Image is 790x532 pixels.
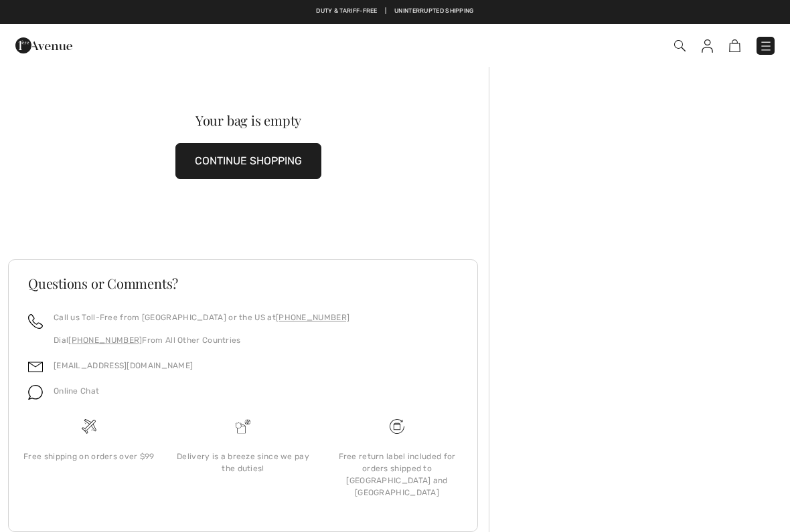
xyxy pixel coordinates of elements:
img: Free shipping on orders over $99 [82,419,96,434]
img: My Info [702,39,713,53]
span: Online Chat [54,386,99,396]
p: Call us Toll-Free from [GEOGRAPHIC_DATA] or the US at [54,311,349,323]
div: Free shipping on orders over $99 [23,450,155,462]
h3: Questions or Comments? [28,277,458,290]
img: chat [28,385,43,400]
img: Shopping Bag [729,39,740,52]
img: Menu [759,39,773,53]
img: Search [674,40,686,51]
img: Delivery is a breeze since we pay the duties! [236,419,250,434]
img: call [28,314,43,329]
div: Delivery is a breeze since we pay the duties! [177,450,309,475]
img: 1ère Avenue [15,32,72,59]
a: [EMAIL_ADDRESS][DOMAIN_NAME] [54,361,193,370]
p: Dial From All Other Countries [54,334,349,346]
a: 1ère Avenue [15,38,72,51]
div: Free return label included for orders shipped to [GEOGRAPHIC_DATA] and [GEOGRAPHIC_DATA] [331,450,463,499]
a: [PHONE_NUMBER] [68,336,142,345]
img: Free shipping on orders over $99 [390,419,404,434]
a: [PHONE_NUMBER] [276,313,349,322]
div: Your bag is empty [32,114,465,127]
img: email [28,360,43,374]
button: CONTINUE SHOPPING [175,143,321,179]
